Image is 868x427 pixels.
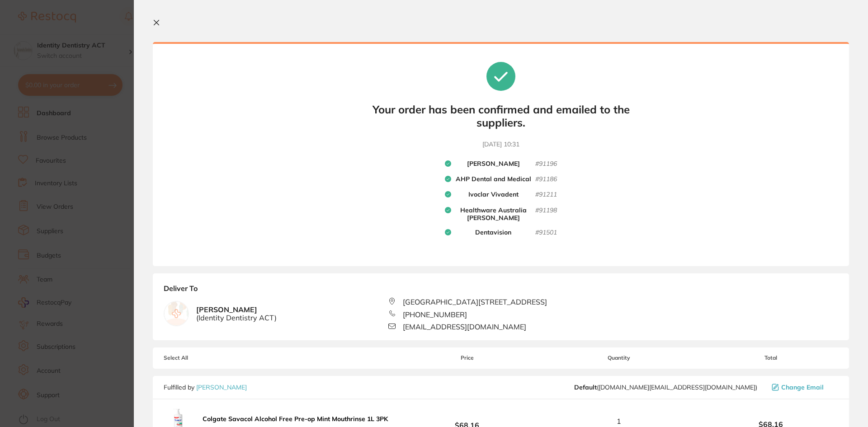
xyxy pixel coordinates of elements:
span: ( Identity Dentistry ACT ) [196,314,277,322]
p: Fulfilled by [164,384,247,391]
b: [PERSON_NAME] [467,160,520,168]
span: Quantity [535,355,703,361]
b: Default [574,383,597,391]
time: [DATE] 10:31 [482,140,519,149]
b: Your order has been confirmed and emailed to the suppliers. [365,103,637,129]
small: # 91501 [535,229,557,237]
b: Deliver To [164,284,838,298]
small: # 91186 [535,175,557,183]
span: Total [703,355,838,361]
button: Change Email [769,383,838,391]
b: Dentavision [475,229,511,237]
span: Select All [164,355,254,361]
b: AHP Dental and Medical [456,175,531,183]
small: # 91196 [535,160,557,168]
span: [EMAIL_ADDRESS][DOMAIN_NAME] [403,323,526,331]
span: 1 [617,417,621,425]
span: Price [400,355,534,361]
a: [PERSON_NAME] [196,383,247,391]
b: Ivoclar Vivadent [468,191,519,199]
img: empty.jpg [164,301,189,326]
b: Colgate Savacol Alcohol Free Pre-op Mint Mouthrinse 1L 3PK [203,415,388,423]
span: Change Email [781,384,824,391]
span: [PHONE_NUMBER] [403,310,467,319]
small: # 91198 [535,206,557,222]
b: Healthware Australia [PERSON_NAME] [451,206,535,222]
b: [PERSON_NAME] [196,305,277,322]
small: # 91211 [535,191,557,199]
span: customer.care@henryschein.com.au [574,384,757,391]
span: [GEOGRAPHIC_DATA][STREET_ADDRESS] [403,298,547,306]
